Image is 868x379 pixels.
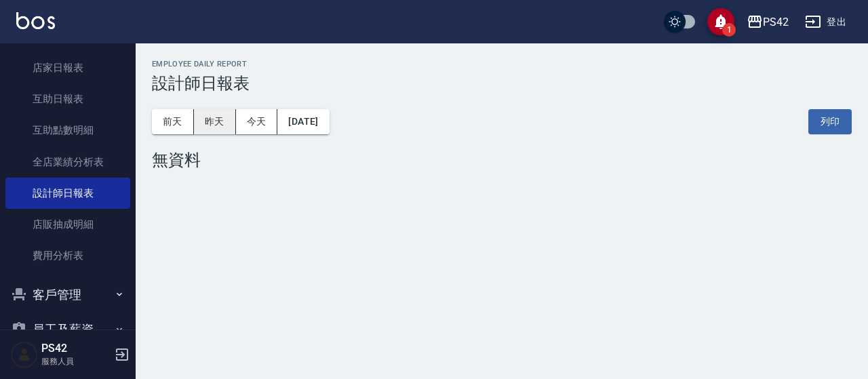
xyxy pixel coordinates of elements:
button: 前天 [152,109,194,134]
button: 客戶管理 [5,277,130,313]
a: 費用分析表 [5,240,130,271]
div: PS42 [763,14,789,31]
button: PS42 [741,8,794,36]
a: 互助日報表 [5,83,130,115]
button: 今天 [236,109,278,134]
button: 登出 [800,9,852,35]
a: 店販抽成明細 [5,209,130,240]
button: 員工及薪資 [5,312,130,347]
img: Person [11,341,38,368]
span: 1 [722,23,736,37]
a: 全店業績分析表 [5,146,130,178]
h2: Employee Daily Report [152,60,852,68]
button: [DATE] [277,109,329,134]
a: 店家日報表 [5,52,130,83]
button: 列印 [808,109,852,134]
a: 互助點數明細 [5,115,130,146]
p: 服務人員 [41,355,111,367]
button: 昨天 [194,109,236,134]
a: 設計師日報表 [5,178,130,209]
button: save [707,8,734,35]
img: Logo [16,12,55,29]
h5: PS42 [41,342,111,355]
h3: 設計師日報表 [152,74,852,93]
div: 無資料 [152,151,852,169]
